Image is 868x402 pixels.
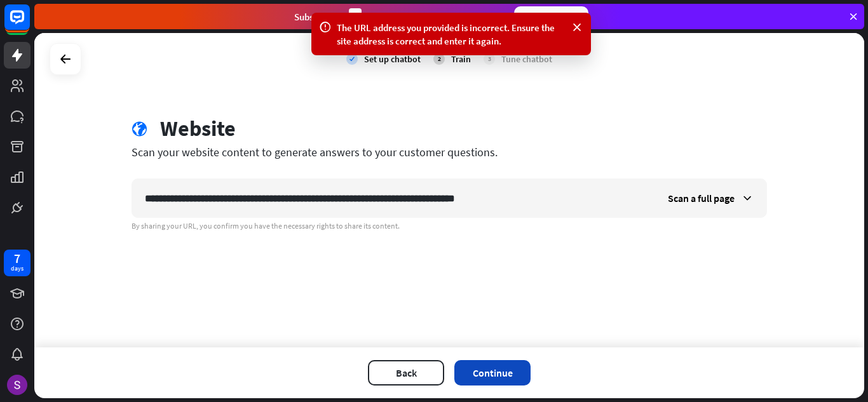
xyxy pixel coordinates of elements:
button: Open LiveChat chat widget [10,5,48,43]
div: Set up chatbot [364,53,421,65]
div: Tune chatbot [501,53,552,65]
div: 3 [484,53,495,65]
div: 2 [433,53,445,65]
div: 7 [14,253,20,264]
div: The URL address you provided is incorrect. Ensure the site address is correct and enter it again. [337,21,566,48]
div: Website [160,116,236,142]
i: check [346,53,358,65]
button: Back [368,360,444,385]
div: Subscribe now [514,6,588,27]
div: By sharing your URL, you confirm you have the necessary rights to share its content. [132,221,767,231]
div: 3 [349,8,362,25]
span: Scan a full page [668,192,735,204]
div: Scan your website content to generate answers to your customer questions. [132,145,767,159]
div: Train [451,53,471,65]
div: Subscribe in days to get your first month for $1 [294,8,504,25]
button: Continue [454,360,531,385]
div: days [11,264,24,273]
a: 7 days [4,250,31,276]
i: globe [132,121,147,137]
